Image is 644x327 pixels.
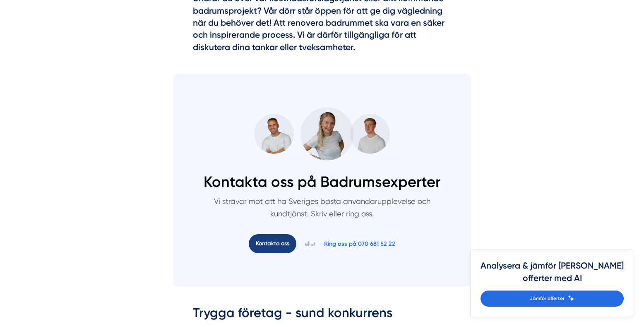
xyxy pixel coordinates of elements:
[481,259,624,291] h4: Analysera & jämför [PERSON_NAME] offerter med AI
[324,240,395,248] a: Ring oss på 070 681 52 22
[254,114,294,154] img: Niclas från Badrumsexperter
[481,291,624,307] a: Jämför offerter
[350,114,390,154] img: Nicholas från Badrumsexperter
[300,107,353,160] img: Jenny från Badrumsexperter
[305,240,316,248] span: eller
[530,295,565,303] span: Jämför offerter
[203,195,441,230] p: Vi strävar mot att ha Sveriges bästa användarupplevelse och kundtjänst. Skriv eller ring oss.
[193,304,451,327] h2: Trygga företag - sund konkurrens
[249,234,296,253] a: Kontakta oss
[186,174,458,196] h2: Kontakta oss på Badrumsexperter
